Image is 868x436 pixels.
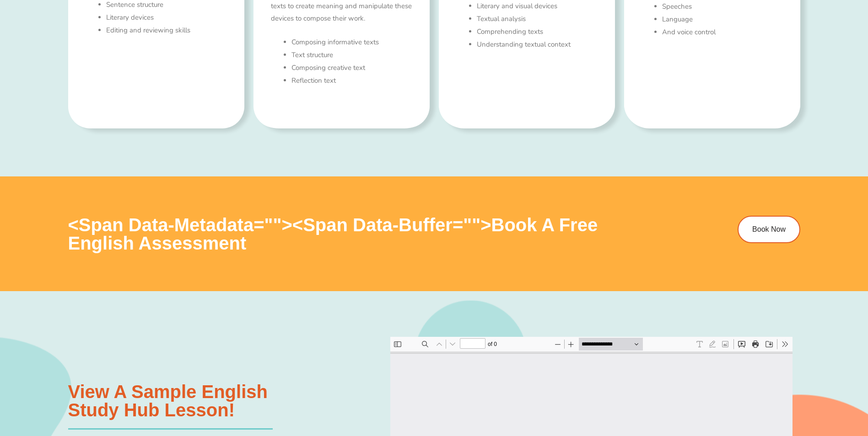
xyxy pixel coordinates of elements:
[316,1,329,14] button: Draw
[477,26,597,38] li: Comprehending texts
[662,26,782,39] li: And voice control
[752,226,786,233] span: Book Now
[477,13,597,26] li: Textual analysis
[291,74,412,87] li: Reflection text
[291,62,412,74] li: Composing creative text
[68,383,383,419] h3: View a sample english Study Hub lesson!
[68,216,647,252] h3: <span data-metadata=" "><span data-buffer=" ">Book a Free english Assessment
[96,1,110,14] span: of ⁨0⁩
[662,0,782,13] li: Speeches
[477,38,597,51] p: Understanding textual context
[329,1,341,14] button: Add or edit images
[662,13,782,26] li: Language
[303,1,316,14] button: Text
[291,49,412,62] li: Text structure
[738,216,800,243] a: Book Now
[291,36,412,49] li: Composing informative texts
[106,11,226,24] li: Literary devices
[106,24,226,37] li: Editing and reviewing skills
[716,333,868,436] iframe: Chat Widget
